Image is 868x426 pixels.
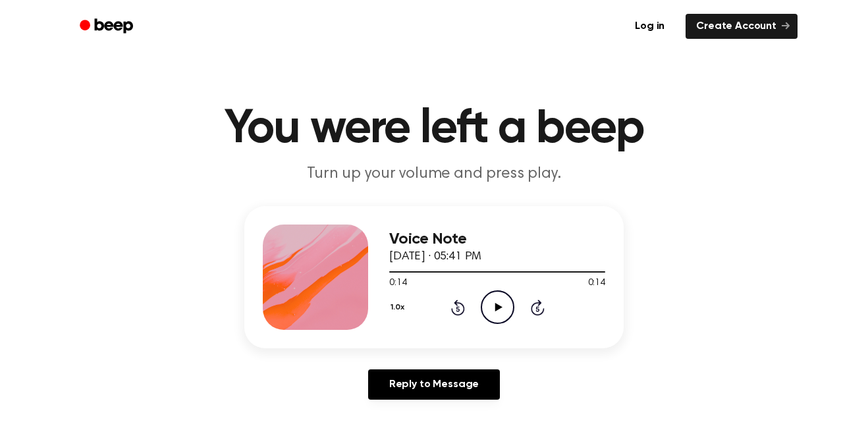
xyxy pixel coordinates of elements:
[97,105,771,153] h1: You were left a beep
[389,277,406,290] span: 0:14
[389,251,481,263] span: [DATE] · 05:41 PM
[181,163,687,185] p: Turn up your volume and press play.
[622,11,678,41] a: Log in
[389,230,605,248] h3: Voice Note
[389,296,409,319] button: 1.0x
[70,14,145,40] a: Beep
[588,277,605,290] span: 0:14
[368,369,500,400] a: Reply to Message
[686,14,798,39] a: Create Account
